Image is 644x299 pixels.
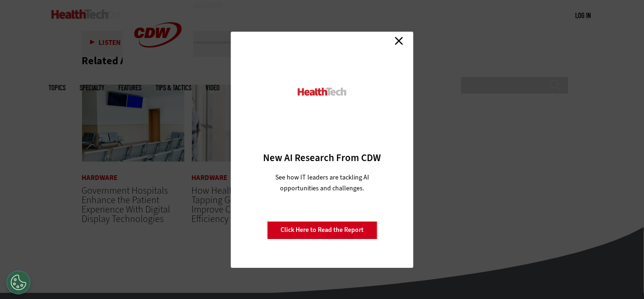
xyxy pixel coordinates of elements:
a: Close [392,34,406,48]
a: Click Here to Read the Report [267,221,377,239]
h3: New AI Research From CDW [248,151,397,164]
img: HealthTech_0.png [297,87,348,97]
div: Cookies Settings [7,271,30,294]
button: Open Preferences [7,271,30,294]
p: See how IT leaders are tackling AI opportunities and challenges. [264,172,380,194]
